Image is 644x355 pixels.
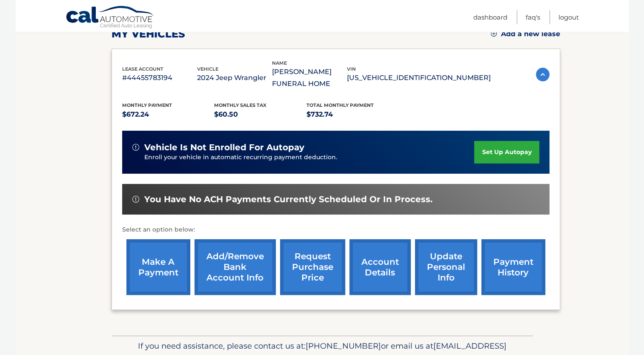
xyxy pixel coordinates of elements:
p: [PERSON_NAME] FUNERAL HOME [272,66,347,90]
a: account details [349,239,411,295]
p: #44455783194 [122,72,197,84]
a: payment history [481,239,545,295]
a: Add a new lease [491,30,560,38]
a: FAQ's [526,10,540,24]
img: accordion-active.svg [536,68,550,81]
a: Cal Automotive [66,6,155,30]
span: Monthly sales Tax [214,102,266,108]
span: lease account [122,66,163,72]
a: Logout [558,10,579,24]
img: alert-white.svg [132,196,139,203]
p: Enroll your vehicle in automatic recurring payment deduction. [144,153,475,162]
span: [PHONE_NUMBER] [306,341,381,351]
a: set up autopay [474,141,539,163]
h2: my vehicles [112,28,185,40]
img: alert-white.svg [132,144,139,151]
a: request purchase price [280,239,345,295]
span: vehicle [197,66,218,72]
p: $732.74 [306,109,399,120]
img: add.svg [491,31,497,37]
span: name [272,60,287,66]
p: 2024 Jeep Wrangler [197,72,272,84]
span: vin [347,66,356,72]
a: Dashboard [473,10,507,24]
span: vehicle is not enrolled for autopay [144,142,304,153]
a: Add/Remove bank account info [195,239,276,295]
span: Monthly Payment [122,102,172,108]
p: $60.50 [214,109,306,120]
p: [US_VEHICLE_IDENTIFICATION_NUMBER] [347,72,491,84]
a: make a payment [126,239,190,295]
p: $672.24 [122,109,215,120]
span: Total Monthly Payment [306,102,374,108]
p: Select an option below: [122,225,550,235]
span: You have no ACH payments currently scheduled or in process. [144,194,432,205]
a: update personal info [415,239,477,295]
